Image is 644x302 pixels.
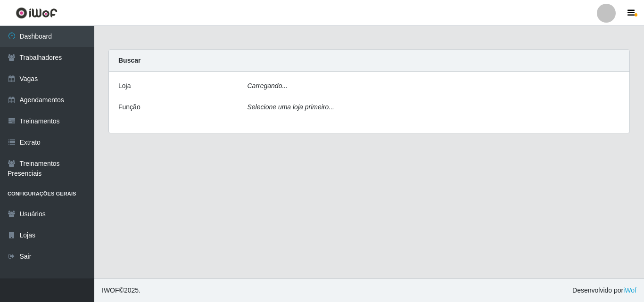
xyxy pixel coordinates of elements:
[623,286,636,294] a: iWof
[102,286,119,294] span: IWOF
[16,7,58,19] img: CoreUI Logo
[118,57,140,64] strong: Buscar
[102,286,140,295] span: © 2025 .
[572,286,636,295] span: Desenvolvido por
[118,102,140,112] label: Função
[248,103,334,111] i: Selecione uma loja primeiro...
[248,82,288,90] i: Carregando...
[118,81,131,91] label: Loja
